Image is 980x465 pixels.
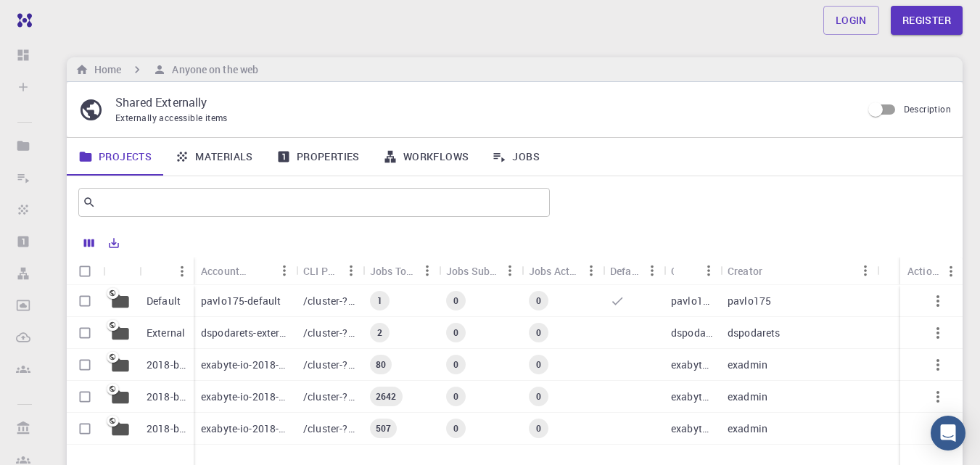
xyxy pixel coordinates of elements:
div: CLI Path [303,257,339,285]
div: Actions [907,257,939,285]
p: exadmin [728,390,767,404]
button: Menu [416,259,439,282]
p: /cluster-???-home/dspodarets/dspodarets-external [303,326,355,340]
div: Name [139,257,194,285]
span: 0 [530,390,547,403]
button: Menu [339,259,363,282]
div: Default [603,257,664,285]
button: Menu [273,259,296,282]
a: Login [823,6,879,35]
p: dspodarets [728,326,781,340]
span: 0 [448,326,464,339]
button: Sort [250,259,273,282]
span: 1 [371,295,388,307]
span: 0 [530,326,547,339]
button: Menu [939,260,963,283]
div: Creator [720,257,877,285]
span: 2642 [370,390,403,403]
button: Columns [77,231,102,255]
p: exadmin [728,358,767,372]
p: /cluster-???-share/groups/exabyte-io/exabyte-io-2018-bg-study-phase-iii [303,390,355,404]
div: Owner [671,257,674,285]
img: logo [12,13,32,28]
div: Jobs Total [370,257,416,285]
p: pavlo175 [728,294,771,308]
p: Default [147,294,181,308]
nav: breadcrumb [73,62,261,78]
div: Creator [728,257,762,285]
span: Description [904,103,951,115]
button: Sort [762,259,786,282]
p: /cluster-???-share/groups/exabyte-io/exabyte-io-2018-bg-study-phase-i [303,421,355,436]
div: Jobs Active [522,257,603,285]
p: 2018-bg-study-phase-i-ph [147,358,186,372]
p: exabyte-io-2018-bg-study-phase-iii [201,390,289,404]
button: Menu [170,260,194,283]
p: pavlo175 [671,294,713,308]
span: 80 [370,358,392,371]
button: Menu [580,259,603,282]
p: exabyte-io [671,421,713,436]
div: CLI Path [296,257,363,285]
a: Materials [163,138,265,176]
span: 0 [448,422,464,435]
a: Jobs [480,138,551,176]
div: Accounting slug [201,257,250,285]
button: Menu [641,259,664,282]
button: Export [102,231,126,255]
a: Projects [67,138,163,176]
span: 0 [448,390,464,403]
p: 2018-bg-study-phase-III [147,390,186,404]
button: Menu [854,259,877,282]
p: exabyte-io-2018-bg-study-phase-i [201,421,289,436]
p: dspodarets-external [201,326,289,340]
p: exabyte-io-2018-bg-study-phase-i-ph [201,358,289,372]
p: exabyte-io [671,390,713,404]
div: Jobs Active [529,257,580,285]
h6: Home [88,62,121,78]
span: 0 [448,358,464,371]
p: exabyte-io [671,358,713,372]
button: Sort [147,260,170,283]
p: pavlo175-default [201,294,281,308]
button: Menu [498,259,522,282]
span: 2 [371,326,388,339]
button: Sort [674,259,697,282]
div: Jobs Subm. [446,257,498,285]
span: 507 [370,422,397,435]
div: Jobs Total [363,257,439,285]
div: Actions [900,257,963,285]
button: Menu [697,259,720,282]
p: 2018-bg-study-phase-I [147,421,186,436]
a: Register [891,6,963,35]
span: 0 [448,295,464,307]
h6: Anyone on the web [166,62,258,78]
div: Icon [103,257,139,285]
p: exadmin [728,421,767,436]
a: Workflows [371,138,481,176]
div: Accounting slug [194,257,296,285]
a: Properties [265,138,371,176]
div: Default [610,257,641,285]
div: Open Intercom Messenger [931,416,965,450]
p: /cluster-???-home/pavlo175/pavlo175-default [303,294,355,308]
p: /cluster-???-share/groups/exabyte-io/exabyte-io-2018-bg-study-phase-i-ph [303,358,355,372]
p: External [147,326,185,340]
span: 0 [530,422,547,435]
span: Externally accessible items [115,112,228,123]
span: 0 [530,358,547,371]
span: 0 [530,295,547,307]
div: Owner [664,257,720,285]
div: Jobs Subm. [439,257,522,285]
p: Shared Externally [115,94,850,111]
p: dspodarets [671,326,713,340]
